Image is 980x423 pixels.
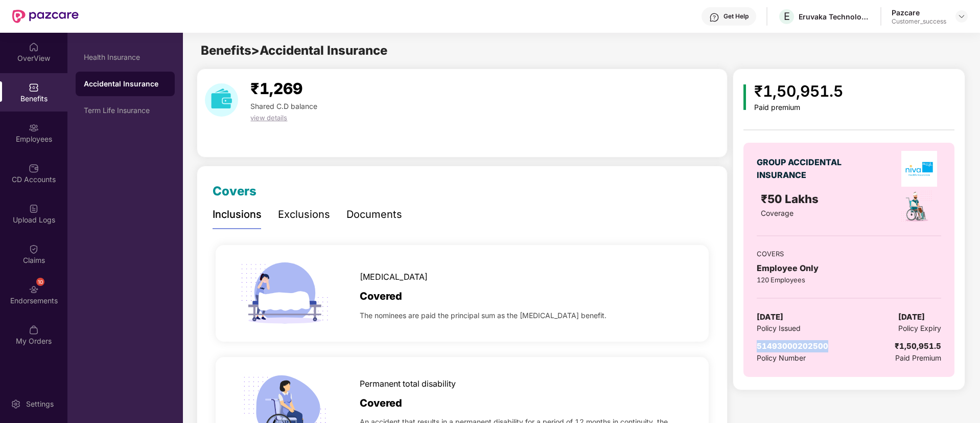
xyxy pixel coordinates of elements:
[898,311,925,323] span: [DATE]
[757,262,941,275] div: Employee Only
[784,10,790,23] span: E
[709,12,719,23] img: svg+xml;base64,PHN2ZyBpZD0iSGVscC0zMngzMiIgeG1sbnM9Imh0dHA6Ly93d3cudzMub3JnLzIwMDAvc3ZnIiB3aWR0aD...
[29,325,39,335] img: svg+xml;base64,PHN2ZyBpZD0iTXlfT3JkZXJzIiBkYXRhLW5hbWU9Ik15IE9yZGVycyIgeG1sbnM9Imh0dHA6Ly93d3cudz...
[23,399,57,409] div: Settings
[250,102,317,110] span: Shared C.D balance
[213,207,262,222] div: Inclusions
[757,341,828,351] span: 51493000202500
[36,278,44,286] div: 10
[360,395,402,411] span: Covered
[898,323,941,334] span: Policy Expiry
[895,340,941,352] div: ₹1,50,951.5
[84,106,167,115] div: Term Life Insurance
[84,79,167,89] div: Accidental Insurance
[29,82,39,93] img: svg+xml;base64,PHN2ZyBpZD0iQmVuZWZpdHMiIHhtbG5zPSJodHRwOi8vd3d3LnczLm9yZy8yMDAwL3N2ZyIgd2lkdGg9Ij...
[761,192,822,206] span: ₹50 Lakhs
[958,12,966,20] img: svg+xml;base64,PHN2ZyBpZD0iRHJvcGRvd24tMzJ4MzIiIHhtbG5zPSJodHRwOi8vd3d3LnczLm9yZy8yMDAwL3N2ZyIgd2...
[901,151,937,187] img: insurerLogo
[213,182,256,201] div: Covers
[754,103,843,112] div: Paid premium
[360,288,402,304] span: Covered
[360,377,456,390] span: Permanent total disability
[757,323,801,334] span: Policy Issued
[29,163,39,173] img: svg+xml;base64,PHN2ZyBpZD0iQ0RfQWNjb3VudHMiIGRhdGEtbmFtZT0iQ0QgQWNjb3VudHMiIHhtbG5zPSJodHRwOi8vd3...
[29,204,39,214] img: svg+xml;base64,PHN2ZyBpZD0iVXBsb2FkX0xvZ3MiIGRhdGEtbmFtZT0iVXBsb2FkIExvZ3MiIHhtbG5zPSJodHRwOi8vd3...
[757,353,806,362] span: Policy Number
[743,84,746,110] img: icon
[360,310,606,321] span: The nominees are paid the principal sum as the [MEDICAL_DATA] benefit.
[757,311,783,323] span: [DATE]
[250,114,287,122] span: view details
[250,79,302,98] span: ₹1,269
[237,245,333,342] img: icon
[29,123,39,133] img: svg+xml;base64,PHN2ZyBpZD0iRW1wbG95ZWVzIiB4bWxucz0iaHR0cDovL3d3dy53My5vcmcvMjAwMC9zdmciIHdpZHRoPS...
[29,284,39,295] img: svg+xml;base64,PHN2ZyBpZD0iRW5kb3JzZW1lbnRzIiB4bWxucz0iaHR0cDovL3d3dy53My5vcmcvMjAwMC9zdmciIHdpZH...
[761,209,794,217] span: Coverage
[757,275,941,285] div: 120 Employees
[278,207,330,222] div: Exclusions
[11,399,21,409] img: svg+xml;base64,PHN2ZyBpZD0iU2V0dGluZy0yMHgyMCIgeG1sbnM9Imh0dHA6Ly93d3cudzMub3JnLzIwMDAvc3ZnIiB3aW...
[799,12,870,21] div: Eruvaka Technologies Private Limited
[29,42,39,52] img: svg+xml;base64,PHN2ZyBpZD0iSG9tZSIgeG1sbnM9Imh0dHA6Ly93d3cudzMub3JnLzIwMDAvc3ZnIiB3aWR0aD0iMjAiIG...
[360,271,428,283] span: [MEDICAL_DATA]
[724,12,749,20] div: Get Help
[12,10,79,23] img: New Pazcare Logo
[205,83,238,117] img: download
[900,190,933,223] img: policyIcon
[757,156,846,182] div: GROUP ACCIDENTAL INSURANCE
[892,17,946,26] div: Customer_success
[892,8,946,17] div: Pazcare
[895,352,941,364] span: Paid Premium
[201,43,387,58] span: Benefits > Accidental Insurance
[754,79,843,103] div: ₹1,50,951.5
[757,249,941,259] div: COVERS
[29,244,39,254] img: svg+xml;base64,PHN2ZyBpZD0iQ2xhaW0iIHhtbG5zPSJodHRwOi8vd3d3LnczLm9yZy8yMDAwL3N2ZyIgd2lkdGg9IjIwIi...
[346,207,402,222] div: Documents
[84,53,167,61] div: Health Insurance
